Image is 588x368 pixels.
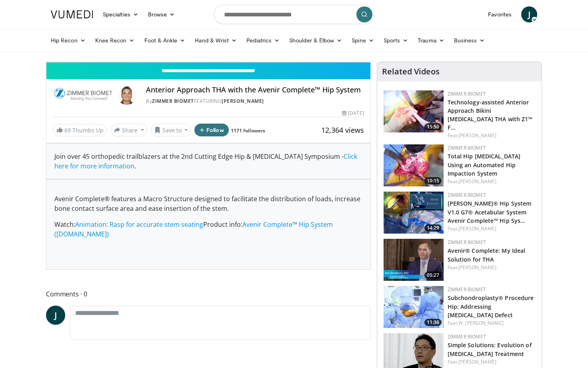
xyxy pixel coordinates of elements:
[448,247,526,263] a: Avenir® Complete: My Ideal Solution for THA
[458,264,496,271] a: [PERSON_NAME]
[151,124,192,136] button: Save to
[190,32,242,48] a: Hand & Wrist
[448,358,535,366] div: Feat.
[458,132,496,139] a: [PERSON_NAME]
[382,67,440,76] h4: Related Videos
[384,144,444,186] img: fb3500a4-4dd2-4f5c-8a81-f8678b3ae64e.150x105_q85_crop-smart_upscale.jpg
[448,239,486,246] a: Zimmer Biomet
[384,144,444,186] a: 10:15
[448,192,486,198] a: Zimmer Biomet
[143,6,180,22] a: Browse
[53,124,107,136] a: 69 Thumbs Up
[448,264,535,271] div: Feat.
[483,6,516,22] a: Favorites
[284,32,347,48] a: Shoulder & Elbow
[98,6,143,22] a: Specialties
[46,62,370,62] video-js: Video Player
[117,86,136,105] img: Avatar
[448,225,535,232] div: Feat.
[379,32,413,48] a: Sports
[46,306,65,325] a: J
[152,98,194,104] a: Zimmer Biomet
[384,192,444,234] img: e14eeaa8-b44c-4813-8ce8-7e2faa75be29.150x105_q85_crop-smart_upscale.jpg
[51,10,93,18] img: VuMedi Logo
[458,320,504,326] a: W. [PERSON_NAME]
[384,239,444,281] img: 34658faa-42cf-45f9-ba82-e22c653dfc78.150x105_q85_crop-smart_upscale.jpg
[321,125,364,135] span: 12,364 views
[448,286,486,293] a: Zimmer Biomet
[424,177,442,184] span: 10:15
[146,98,364,105] div: By FEATURING
[448,90,486,97] a: Zimmer Biomet
[384,286,444,328] img: d781ef30-791a-46ca-90b1-02dc54ce1b85.150x105_q85_crop-smart_upscale.jpg
[384,90,444,132] img: 896f6787-b5f3-455d-928f-da3bb3055a34.png.150x105_q85_crop-smart_upscale.png
[222,98,264,104] a: [PERSON_NAME]
[242,32,284,48] a: Pediatrics
[146,86,364,94] h4: Anterior Approach THA with the Avenir Complete™ Hip System
[384,286,444,328] a: 11:36
[448,341,532,357] a: Simple Solutions: Evolution of [MEDICAL_DATA] Treatment
[448,333,486,340] a: Zimmer Biomet
[46,289,371,299] span: Comments 0
[448,152,520,177] a: Total Hip [MEDICAL_DATA] Using an Automated Hip Impaction System
[347,32,378,48] a: Spine
[214,5,374,24] input: Search topics, interventions
[424,224,442,232] span: 14:29
[448,98,533,131] a: Technology-assisted Anterior Approach Bikini [MEDICAL_DATA] THA with Z1™ F…
[194,124,229,136] button: Follow
[458,225,496,232] a: [PERSON_NAME]
[384,90,444,132] a: 15:50
[342,110,364,117] div: [DATE]
[231,127,265,134] a: 1171 followers
[53,86,114,105] img: Zimmer Biomet
[110,124,148,136] button: Share
[448,200,532,224] a: [PERSON_NAME]® Hip System V1.0 G7® Acetabular System Avenir Complete™ Hip Sys…
[448,294,534,318] a: Subchondroplasty® Procedure Hip: Addressing [MEDICAL_DATA] Defect
[413,32,449,48] a: Trauma
[384,192,444,234] a: 14:29
[46,144,370,179] div: Join over 45 orthopedic trailblazers at the 2nd Cutting Edge Hip & [MEDICAL_DATA] Symposium - .
[458,178,496,185] a: [PERSON_NAME]
[458,358,496,365] a: [PERSON_NAME]
[448,178,535,185] div: Feat.
[64,126,71,134] span: 69
[448,132,535,139] div: Feat.
[448,144,486,151] a: Zimmer Biomet
[54,194,362,213] p: Avenir Complete® features a Macro Structure designed to facilitate the distribution of loads, inc...
[424,272,442,279] span: 05:27
[54,220,362,239] p: Watch: Product info:
[449,32,490,48] a: Business
[90,32,140,48] a: Knee Recon
[384,239,444,281] a: 05:27
[424,319,442,326] span: 11:36
[424,123,442,130] span: 15:50
[75,220,203,229] a: Animation: Rasp for accurate stem seating
[521,6,537,22] a: J
[140,32,190,48] a: Foot & Ankle
[46,32,90,48] a: Hip Recon
[448,320,535,327] div: Feat.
